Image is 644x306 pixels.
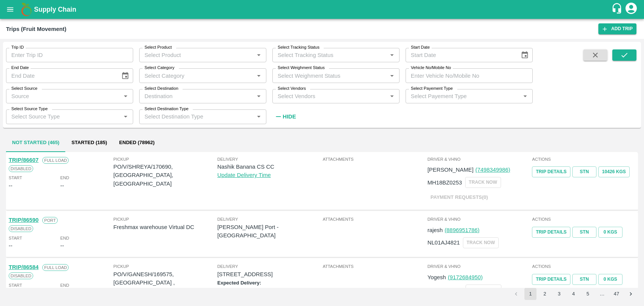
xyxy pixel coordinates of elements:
button: Open [121,91,131,101]
span: Actions [532,216,635,223]
button: Go to page 5 [582,288,594,300]
a: Update Delivery Time [217,172,271,178]
label: Select Source [11,86,37,92]
label: Select Destination Type [144,106,189,112]
label: Select Destination [144,86,178,92]
span: Pickup [114,156,217,163]
p: NL01AJ4821 [427,238,460,247]
p: PO/V/SHREYA/170690, [GEOGRAPHIC_DATA], [GEOGRAPHIC_DATA] [114,163,217,188]
label: Expected Delivery: [217,280,261,286]
div: customer-support [611,3,624,16]
input: Select Tracking Status [275,50,375,60]
label: Vehicle No/Mobile No [411,65,451,71]
img: logo [19,2,34,17]
input: Enter Trip ID [6,48,133,62]
label: Select Tracking Status [278,45,320,51]
p: Nashik Banana CS CC [217,163,321,171]
span: Driver & VHNo [427,216,531,223]
button: Open [254,50,264,60]
button: Ended (78962) [113,134,161,152]
a: (7498349986) [475,167,510,173]
label: Start Date [411,45,430,51]
button: Open [254,71,264,81]
span: Driver & VHNo [427,156,531,163]
span: Driver & VHNo [427,263,531,270]
a: (8896951786) [444,227,479,233]
p: [STREET_ADDRESS] [217,270,321,278]
span: Delivery [217,156,321,163]
a: Add Trip [598,23,636,34]
a: STN [572,166,596,177]
button: Choose date [118,69,132,83]
a: Trip Details [532,166,570,177]
span: Start [9,235,22,241]
span: Delivery [217,263,321,270]
button: Choose date [518,48,532,62]
span: Yogesh [427,274,446,280]
span: Attachments [323,263,426,270]
span: Disabled [9,225,33,232]
button: Started (185) [65,134,113,152]
input: Select Source Type [8,112,118,121]
input: Destination [141,91,252,101]
div: -- [60,181,64,190]
a: STN [572,227,596,238]
button: Open [387,50,397,60]
div: Trips (Fruit Movement) [6,24,66,34]
input: Select Category [141,71,252,80]
span: Attachments [323,156,426,163]
a: Supply Chain [34,4,611,15]
span: End [60,235,69,241]
button: Open [520,91,530,101]
button: page 1 [524,288,536,300]
button: Open [254,112,264,121]
a: TRIP/86607 [9,157,38,163]
span: Attachments [323,216,426,223]
input: Source [8,91,118,101]
p: PO/V/GANESH/169575, [GEOGRAPHIC_DATA] , [GEOGRAPHIC_DATA] [114,270,217,295]
a: TRIP/86590 [9,217,38,223]
label: Trip ID [11,45,24,51]
input: Select Destination Type [141,112,252,121]
button: Not Started (465) [6,134,65,152]
button: Open [387,71,397,81]
span: Full Load [42,264,69,271]
a: STN [572,274,596,285]
button: Open [254,91,264,101]
a: TRIP/86584 [9,264,38,270]
span: Start [9,174,22,181]
span: [PERSON_NAME] [427,167,473,173]
button: 10426 Kgs [598,166,630,177]
span: End [60,282,69,289]
p: Freshmax warehouse Virtual DC [114,223,217,231]
strong: Hide [283,114,296,120]
input: Select Weighment Status [275,71,385,80]
label: Select Weighment Status [278,65,325,71]
label: Select Vendors [278,86,306,92]
button: Hide [272,110,298,123]
div: account of current user [624,2,638,17]
span: Disabled [9,272,33,279]
span: End [60,174,69,181]
span: Disabled [9,165,33,172]
button: Go to next page [625,288,637,300]
input: End Date [6,68,115,83]
span: Actions [532,263,635,270]
button: Go to page 2 [539,288,551,300]
button: 0 Kgs [598,227,622,238]
button: Open [387,91,397,101]
span: Pickup [114,216,217,223]
span: Actions [532,156,635,163]
label: Select Source Type [11,106,48,112]
span: Delivery [217,216,321,223]
input: Select Product [141,50,252,60]
a: Trip Details [532,227,570,238]
div: -- [60,241,64,250]
p: MH18BZ0253 [427,178,462,187]
input: Select Payement Type [408,91,508,101]
button: Open [121,112,131,121]
div: -- [9,181,12,190]
p: [PERSON_NAME] Port - [GEOGRAPHIC_DATA] [217,223,321,240]
label: Select Payement Type [411,86,453,92]
button: open drawer [2,1,19,18]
